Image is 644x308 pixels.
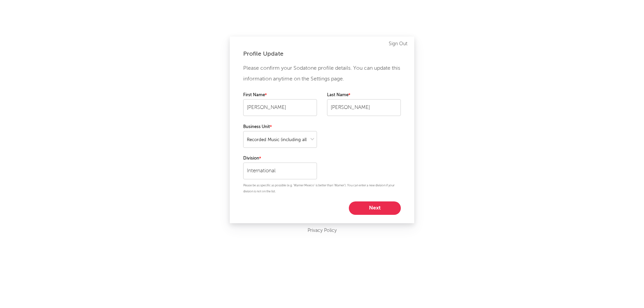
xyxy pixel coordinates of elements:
[243,63,401,84] p: Please confirm your Sodatone profile details. You can update this information anytime on the Sett...
[243,183,401,195] p: Please be as specific as possible (e.g. 'Warner Mexico' is better than 'Warner'). You can enter a...
[243,123,317,131] label: Business Unit
[243,163,317,179] input: Your division
[327,91,401,99] label: Last Name
[243,50,401,58] div: Profile Update
[308,227,337,235] a: Privacy Policy
[243,155,317,163] label: Division
[243,99,317,116] input: Your first name
[389,40,408,48] a: Sign Out
[243,91,317,99] label: First Name
[349,201,401,215] button: Next
[327,99,401,116] input: Your last name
